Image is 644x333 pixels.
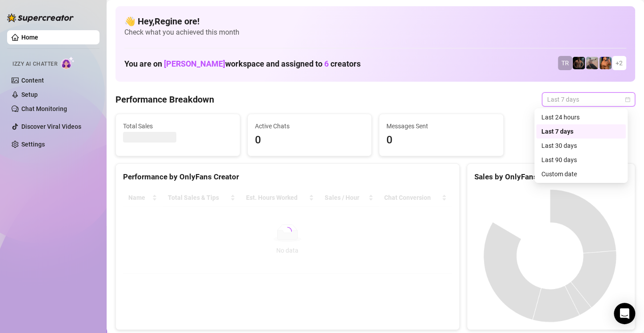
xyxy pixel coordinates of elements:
img: JG [599,57,612,69]
div: Custom date [541,169,620,179]
div: Open Intercom Messenger [614,303,635,324]
span: Active Chats [255,121,365,131]
div: Last 30 days [541,141,620,151]
span: 6 [324,59,329,68]
a: Home [21,34,38,41]
a: Content [21,77,44,84]
span: Messages Sent [386,121,496,131]
img: logo-BBDzfeDw.svg [7,13,74,22]
span: Total Sales [123,121,233,131]
span: 0 [255,132,365,149]
div: Last 7 days [541,127,620,136]
div: Sales by OnlyFans Creator [474,171,628,183]
span: + 2 [616,58,623,68]
img: AI Chatter [61,56,75,69]
div: Last 90 days [536,153,626,167]
span: [PERSON_NAME] [164,59,225,68]
div: Performance by OnlyFans Creator [123,171,452,183]
div: Last 24 hours [536,110,626,124]
h4: Performance Breakdown [115,93,214,106]
span: Last 7 days [547,93,630,106]
span: loading [282,226,292,236]
div: Custom date [536,167,626,181]
a: Settings [21,141,45,148]
div: Last 30 days [536,139,626,153]
h4: 👋 Hey, Regine ore ! [124,15,626,28]
a: Discover Viral Videos [21,123,81,130]
span: Izzy AI Chatter [12,60,57,68]
div: Last 90 days [541,155,620,165]
div: Last 24 hours [541,112,620,122]
span: calendar [625,97,630,102]
span: 0 [386,132,496,149]
div: Last 7 days [536,124,626,139]
h1: You are on workspace and assigned to creators [124,59,361,69]
a: Setup [21,91,38,98]
img: Trent [572,57,585,69]
img: LC [586,57,598,69]
a: Chat Monitoring [21,105,67,112]
span: TR [561,58,569,68]
span: Check what you achieved this month [124,28,626,37]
